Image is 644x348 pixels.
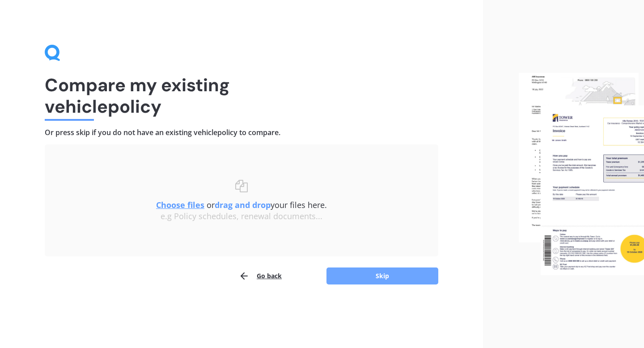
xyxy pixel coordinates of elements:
div: e.g Policy schedules, renewal documents... [63,212,420,221]
h1: Compare my existing vehicle policy [45,74,438,117]
b: drag and drop [215,199,271,210]
u: Choose files [156,199,204,210]
button: Skip [326,267,438,284]
img: files.webp [519,73,644,275]
h4: Or press skip if you do not have an existing vehicle policy to compare. [45,128,438,137]
span: or your files here. [156,199,327,210]
button: Go back [239,267,282,285]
